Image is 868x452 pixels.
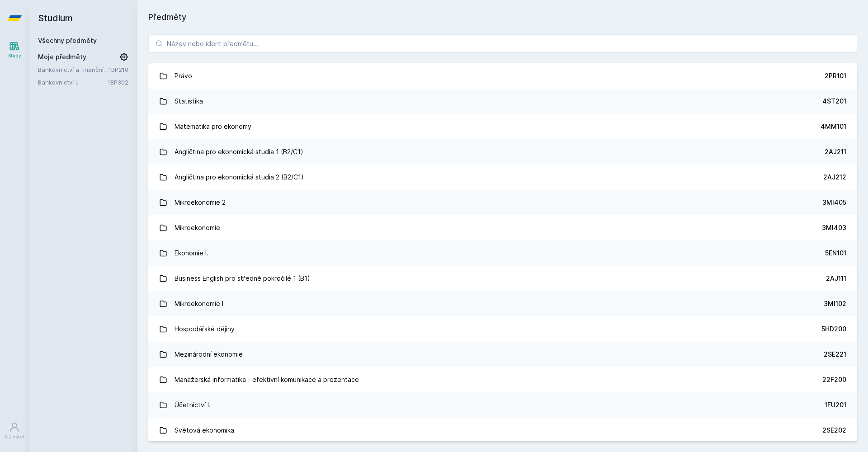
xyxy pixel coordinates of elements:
a: 1BP210 [108,66,128,73]
div: Mikroekonomie 2 [175,193,226,212]
a: Účetnictví I. 1FU201 [148,392,857,418]
div: Účetnictví I. [175,396,211,414]
a: Ekonomie I. 5EN101 [148,240,857,266]
a: Právo 2PR101 [148,63,857,89]
div: 3MI405 [822,198,846,207]
div: Manažerská informatika - efektivní komunikace a prezentace [175,371,359,389]
div: Study [8,52,21,59]
a: Světová ekonomika 2SE202 [148,418,857,443]
a: Mikroekonomie 3MI403 [148,215,857,240]
a: Angličtina pro ekonomická studia 2 (B2/C1) 2AJ212 [148,165,857,190]
div: 2AJ211 [825,147,846,156]
div: 2SE221 [824,350,846,359]
div: Statistika [175,92,203,110]
a: Business English pro středně pokročilé 1 (B1) 2AJ111 [148,266,857,291]
div: 3MI403 [822,223,846,232]
h1: Předměty [148,11,857,24]
a: Uživatel [2,417,27,445]
div: 2PR101 [825,71,846,80]
a: Mezinárodní ekonomie 2SE221 [148,342,857,367]
span: Moje předměty [38,52,86,61]
a: 1BP302 [108,79,128,86]
div: Hospodářské dějiny [175,320,235,338]
div: 2AJ212 [823,173,846,182]
a: Mikroekonomie 2 3MI405 [148,190,857,215]
div: Angličtina pro ekonomická studia 2 (B2/C1) [175,168,304,186]
div: 3MI102 [824,299,846,308]
div: Mikroekonomie I [175,295,223,313]
div: 4ST201 [822,97,846,106]
div: 5EN101 [825,249,846,258]
div: Mezinárodní ekonomie [175,345,243,363]
a: Bankovnictví a finanční instituce [38,65,108,74]
div: Mikroekonomie [175,219,220,237]
div: 5HD200 [821,325,846,334]
div: Matematika pro ekonomy [175,118,251,136]
a: Všechny předměty [38,37,97,44]
div: Světová ekonomika [175,421,234,439]
div: 22F200 [822,375,846,384]
a: Angličtina pro ekonomická studia 1 (B2/C1) 2AJ211 [148,139,857,165]
div: Business English pro středně pokročilé 1 (B1) [175,269,310,287]
a: Study [2,36,27,64]
a: Manažerská informatika - efektivní komunikace a prezentace 22F200 [148,367,857,392]
div: Právo [175,67,192,85]
a: Mikroekonomie I 3MI102 [148,291,857,316]
div: Ekonomie I. [175,244,208,262]
div: Uživatel [5,433,24,440]
div: Angličtina pro ekonomická studia 1 (B2/C1) [175,143,303,161]
div: 4MM101 [821,122,846,131]
div: 2AJ111 [826,274,846,283]
div: 1FU201 [825,400,846,410]
div: 2SE202 [822,426,846,435]
a: Hospodářské dějiny 5HD200 [148,316,857,342]
a: Matematika pro ekonomy 4MM101 [148,114,857,139]
a: Bankovnictví I. [38,78,108,87]
input: Název nebo ident předmětu… [148,34,857,52]
a: Statistika 4ST201 [148,89,857,114]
